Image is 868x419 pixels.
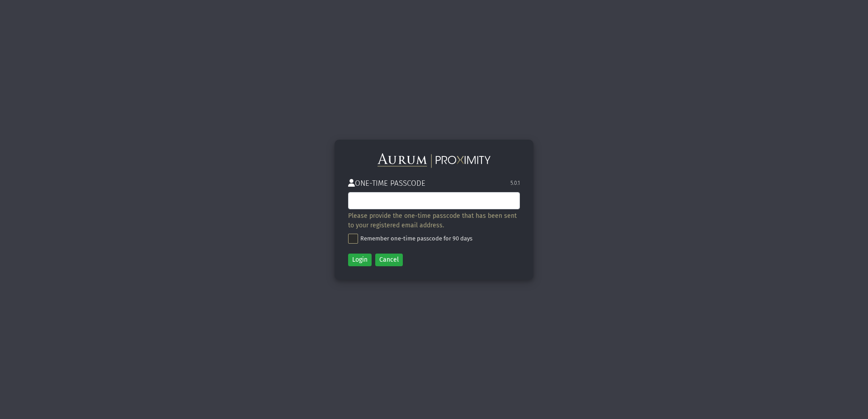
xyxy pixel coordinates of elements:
[358,235,472,242] span: Remember one-time passcode for 90 days
[348,254,372,266] button: Login
[348,179,425,188] h3: ONE-TIME PASSCODE
[348,211,520,230] div: Please provide the one-time passcode that has been sent to your registered email address.
[510,179,520,192] div: 5.0.1
[375,254,403,266] button: Cancel
[377,153,491,168] img: Aurum-Proximity%20white.svg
